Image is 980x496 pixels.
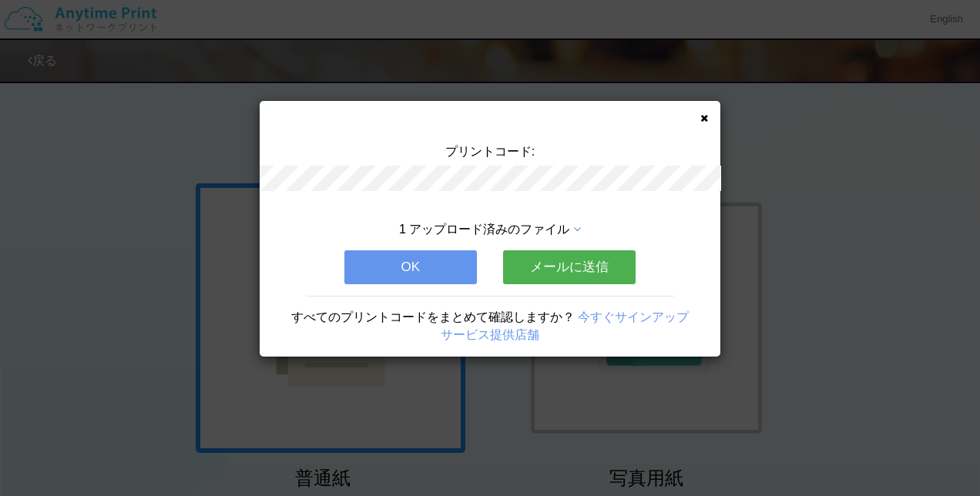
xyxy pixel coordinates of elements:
[503,250,636,284] button: メールに送信
[441,328,539,341] a: サービス提供店舗
[291,310,575,323] span: すべてのプリントコードをまとめて確認しますか？
[445,145,535,158] span: プリントコード:
[344,250,477,284] button: OK
[578,310,689,323] a: 今すぐサインアップ
[399,223,569,236] span: 1 アップロード済みのファイル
